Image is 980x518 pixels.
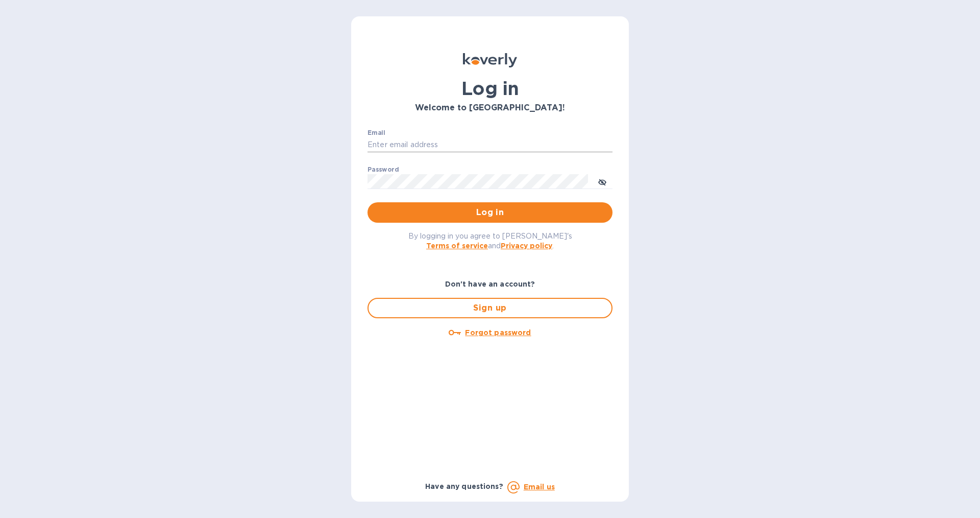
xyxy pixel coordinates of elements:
h3: Welcome to [GEOGRAPHIC_DATA]! [367,103,612,113]
span: By logging in you agree to [PERSON_NAME]'s and . [408,232,572,250]
a: Email us [524,483,555,491]
input: Enter email address [367,137,612,153]
button: toggle password visibility [592,171,612,192]
u: Forgot password [465,328,531,337]
span: Sign up [377,302,603,314]
a: Privacy policy [501,242,552,250]
a: Terms of service [426,242,488,250]
b: Have any questions? [425,482,503,490]
label: Email [367,130,385,136]
label: Password [367,167,399,173]
h1: Log in [367,78,612,99]
span: Log in [376,206,604,219]
img: Koverly [463,53,517,67]
b: Don't have an account? [445,280,535,288]
button: Sign up [367,298,612,318]
button: Log in [367,202,612,223]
